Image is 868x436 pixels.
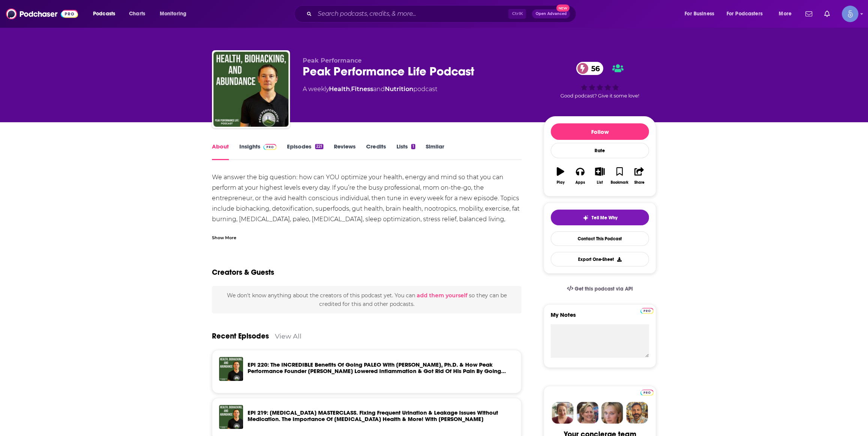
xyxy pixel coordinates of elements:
[575,180,585,185] div: Apps
[385,85,413,93] a: Nutrition
[592,215,617,221] span: Tell Me Why
[329,85,350,93] a: Health
[640,308,653,314] img: Podchaser Pro
[551,162,570,189] button: Play
[821,7,833,20] a: Show notifications dropdown
[773,8,801,20] button: open menu
[239,143,276,160] a: InsightsPodchaser Pro
[212,268,274,277] h2: Creators & Guests
[315,144,323,149] div: 221
[640,388,653,396] a: Pro website
[570,162,590,189] button: Apps
[629,162,649,189] button: Share
[597,180,603,185] div: List
[508,9,526,19] span: Ctrl K
[590,162,610,189] button: List
[551,210,649,225] button: tell me why sparkleTell Me Why
[557,180,565,185] div: Play
[532,9,570,18] button: Open AdvancedNew
[213,52,288,127] img: Peak Performance Life Podcast
[722,8,773,20] button: open menu
[685,9,714,19] span: For Business
[219,357,243,381] img: EPI 220: The INCREDIBLE Benefits Of Going PALEO With Mark J. Smith, Ph.D. & How Peak Performance ...
[248,361,506,381] a: EPI 220: The INCREDIBLE Benefits Of Going PALEO With Mark J. Smith, Ph.D. & How Peak Performance ...
[575,286,633,292] span: Get this podcast via API
[263,144,276,150] img: Podchaser Pro
[219,405,243,429] img: EPI 219: PELVIC FLOOR MASTERCLASS. Fixing Frequent Urination & Leakage Issues Without Medication....
[560,93,639,99] span: Good podcast? Give it some love!
[160,9,186,19] span: Monitoring
[212,172,521,235] div: We answer the big question: how can YOU optimize your health, energy and mind so that you can per...
[248,409,498,423] a: EPI 219: PELVIC FLOOR MASTERCLASS. Fixing Frequent Urination & Leakage Issues Without Medication....
[842,6,858,22] img: User Profile
[287,143,323,160] a: Episodes221
[551,311,649,324] label: My Notes
[577,402,598,424] img: Barbara Profile
[842,6,858,22] button: Show profile menu
[93,9,115,19] span: Podcasts
[373,85,385,93] span: and
[551,252,649,267] button: Export One-Sheet
[88,8,125,20] button: open menu
[626,402,648,424] img: Jon Profile
[802,7,815,20] a: Show notifications dropdown
[561,280,639,298] a: Get this podcast via API
[212,143,229,160] a: About
[611,180,628,185] div: Bookmark
[212,331,269,341] a: Recent Episodes
[842,6,858,22] span: Logged in as Spiral5-G1
[552,402,574,424] img: Sydney Profile
[634,180,644,185] div: Share
[275,332,302,340] a: View All
[640,390,653,396] img: Podchaser Pro
[155,8,196,20] button: open menu
[610,162,629,189] button: Bookmark
[6,7,78,21] img: Podchaser - Follow, Share and Rate Podcasts
[303,57,362,64] span: Peak Performance
[315,8,508,20] input: Search podcasts, credits, & more...
[779,9,791,19] span: More
[551,123,649,140] button: Follow
[535,12,566,16] span: Open Advanced
[227,292,506,307] span: We don't know anything about the creators of this podcast yet . You can so they can be credited f...
[129,9,145,19] span: Charts
[426,143,444,160] a: Similar
[416,292,467,298] button: add them yourself
[301,5,583,22] div: Search podcasts, credits, & more...
[640,307,653,314] a: Pro website
[551,143,649,158] div: Rate
[727,9,763,19] span: For Podcasters
[551,231,649,246] a: Contact This Podcast
[350,85,351,93] span: ,
[679,8,724,20] button: open menu
[334,143,356,160] a: Reviews
[366,143,386,160] a: Credits
[351,85,373,93] a: Fitness
[124,8,150,20] a: Charts
[584,62,604,75] span: 56
[601,402,623,424] img: Jules Profile
[303,85,437,94] div: A weekly podcast
[583,215,589,221] img: tell me why sparkle
[556,4,570,12] span: New
[544,57,656,103] div: 56Good podcast? Give it some love!
[396,143,415,160] a: Lists1
[576,62,604,75] a: 56
[411,144,415,149] div: 1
